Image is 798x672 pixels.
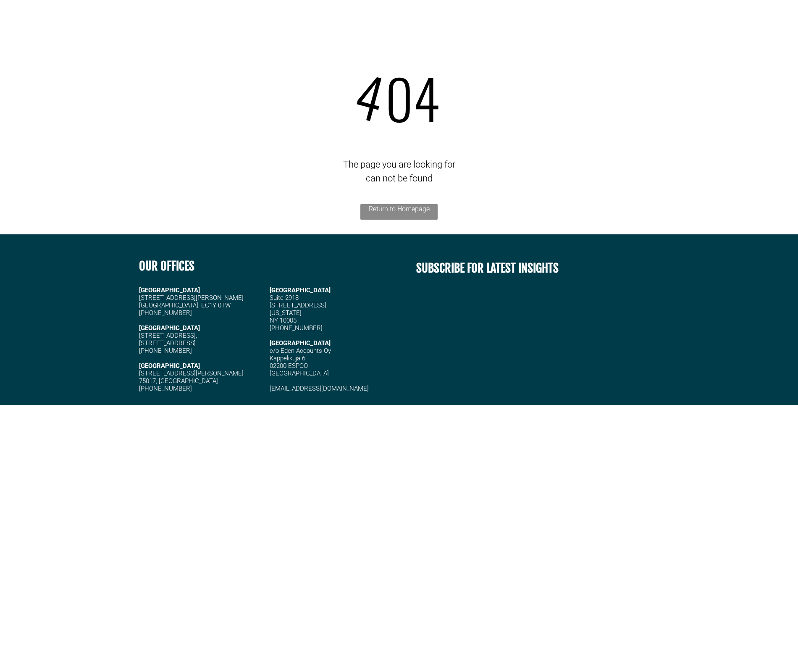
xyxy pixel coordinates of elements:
[270,347,331,377] span: c/o Eden Accounts Oy Kappelikuja 6 02200 ESPOO [GEOGRAPHIC_DATA]
[270,317,297,324] span: NY 10005
[139,324,200,332] strong: [GEOGRAPHIC_DATA]
[139,385,192,392] span: [PHONE_NUMBER]
[139,294,244,309] span: [STREET_ADDRESS][PERSON_NAME] [GEOGRAPHIC_DATA], EC1Y 0TW
[17,157,781,185] div: The page you are looking for can not be found
[518,14,563,27] a: OUR PEOPLE
[360,204,438,220] a: Return to Homepage
[661,14,710,27] a: CASE STUDIES
[139,259,194,273] b: OUR OFFICES
[270,286,331,294] span: [GEOGRAPHIC_DATA]
[270,339,331,347] span: [GEOGRAPHIC_DATA]
[139,332,197,339] span: [STREET_ADDRESS],
[482,14,519,27] a: ABOUT
[17,57,781,139] div: 04
[33,12,111,36] img: Go to Homepage
[139,370,244,377] span: [STREET_ADDRESS][PERSON_NAME]
[346,52,394,139] span: 4
[139,339,196,347] span: [STREET_ADDRESS]
[564,14,617,27] a: WHAT WE DO
[139,347,192,354] span: [PHONE_NUMBER]
[270,302,326,309] span: [STREET_ADDRESS]
[139,286,200,294] strong: [GEOGRAPHIC_DATA]
[139,309,192,317] span: [PHONE_NUMBER]
[270,324,323,332] span: [PHONE_NUMBER]
[745,14,781,27] a: CONTACT
[270,309,302,317] span: [US_STATE]
[617,14,661,27] a: MARKETS
[270,294,299,302] span: Suite 2918
[139,362,200,370] strong: [GEOGRAPHIC_DATA]
[710,14,745,27] a: INSIGHTS
[139,377,218,385] span: 75017, [GEOGRAPHIC_DATA]
[270,385,369,392] a: [EMAIL_ADDRESS][DOMAIN_NAME]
